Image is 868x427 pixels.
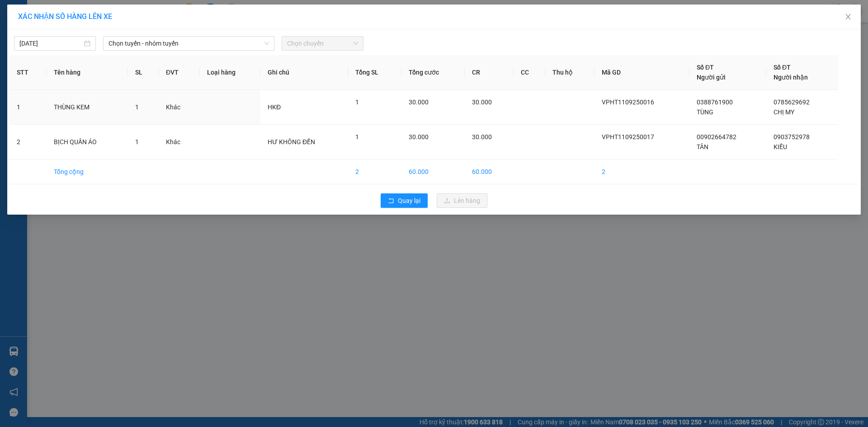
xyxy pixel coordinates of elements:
button: uploadLên hàng [437,193,487,208]
td: 60.000 [465,160,514,184]
th: Tổng cước [401,55,465,90]
th: Tên hàng [47,55,128,90]
span: Người nhận [774,74,808,81]
span: TÙNG [697,108,713,116]
td: 1 [9,90,47,125]
th: SL [128,55,159,90]
span: HƯ KHÔNG ĐỀN [268,138,315,145]
span: 0388761900 [697,99,733,106]
button: rollbackQuay lại [381,193,428,208]
span: Chọn chuyến [287,37,358,50]
span: 1 [355,99,359,106]
span: Số ĐT [697,64,714,71]
span: 30.000 [409,99,429,106]
button: Close [835,5,861,30]
span: TÂN [697,143,708,150]
span: 0785629692 [774,99,810,106]
th: CR [465,55,514,90]
th: Mã GD [594,55,689,90]
td: Tổng cộng [47,160,128,184]
span: Chọn tuyến - nhóm tuyến [108,37,269,50]
td: Khác [159,90,200,125]
span: 30.000 [472,133,492,141]
span: KIỀU [774,143,787,150]
span: 1 [355,133,359,141]
span: 1 [135,103,139,111]
input: 11/09/2025 [19,38,82,48]
td: Khác [159,125,200,160]
span: 1 [135,138,139,145]
th: STT [9,55,47,90]
th: Tổng SL [348,55,401,90]
span: CHỊ MY [774,108,794,116]
span: rollback [388,197,394,205]
span: VPHT1109250016 [602,99,654,106]
span: VPHT1109250017 [602,133,654,141]
th: CC [514,55,546,90]
span: 00902664782 [697,133,736,141]
li: [STREET_ADDRESS][PERSON_NAME]. [GEOGRAPHIC_DATA], Tỉnh [GEOGRAPHIC_DATA] [85,22,378,33]
span: close [844,13,852,20]
li: Hotline: 1900 8153 [85,33,378,45]
span: Người gửi [697,74,726,81]
img: logo.jpg [11,11,57,56]
span: 30.000 [409,133,429,141]
b: GỬI : PV [GEOGRAPHIC_DATA] [11,66,135,96]
span: down [264,41,269,46]
span: HKĐ [268,103,281,111]
td: THÙNG KEM [47,90,128,125]
th: ĐVT [159,55,200,90]
span: XÁC NHẬN SỐ HÀNG LÊN XE [18,12,112,21]
th: Thu hộ [545,55,594,90]
span: Quay lại [398,196,420,206]
span: 0903752978 [774,133,810,141]
td: 60.000 [401,160,465,184]
td: BỊCH QUẦN ÁO [47,125,128,160]
th: Loại hàng [200,55,261,90]
td: 2 [9,125,47,160]
td: 2 [348,160,401,184]
td: 2 [594,160,689,184]
th: Ghi chú [260,55,348,90]
span: 30.000 [472,99,492,106]
span: Số ĐT [774,64,791,71]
